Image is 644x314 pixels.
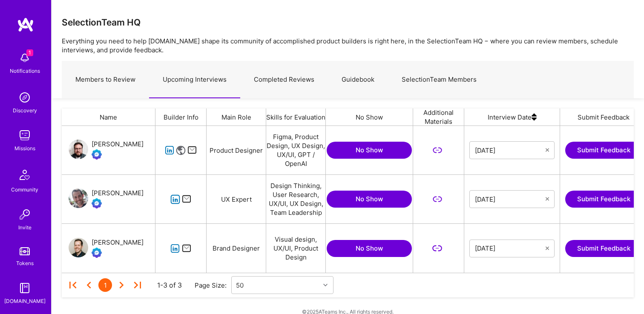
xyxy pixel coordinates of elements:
[207,126,266,174] div: Product Designer
[14,165,35,185] img: Community
[149,61,240,98] a: Upcoming Interviews
[14,144,35,153] div: Missions
[10,66,40,75] div: Notifications
[69,188,144,210] a: User Avatar[PERSON_NAME]Evaluation Call Booked
[18,223,32,232] div: Invite
[266,108,326,126] div: Skills for Evaluation
[464,108,560,126] div: Interview Date
[475,244,546,253] input: Select Date...
[98,278,112,292] div: 1
[413,108,464,126] div: Additional Materials
[69,237,144,260] a: User Avatar[PERSON_NAME]Evaluation Call Booked
[266,126,326,174] div: Figma, Product Design, UX Design, UX/UI, GPT / OpenAI
[240,61,328,98] a: Completed Reviews
[187,146,197,155] i: icon Mail
[16,259,34,268] div: Tokens
[17,17,34,32] img: logo
[69,140,88,159] img: User Avatar
[13,106,37,115] div: Discovery
[323,283,328,287] i: icon Chevron
[182,243,192,253] i: icon Mail
[4,297,46,305] div: [DOMAIN_NAME]
[195,281,231,290] div: Page Size:
[182,194,192,204] i: icon Mail
[92,198,102,208] img: Evaluation Call Booked
[565,240,642,257] button: Submit Feedback
[475,146,546,154] input: Select Date...
[327,240,412,257] button: No Show
[92,237,144,248] div: [PERSON_NAME]
[16,127,33,144] img: teamwork
[69,188,88,208] img: User Avatar
[16,89,33,106] img: discovery
[565,191,642,208] button: Submit Feedback
[170,244,180,254] i: icon linkedIn
[432,146,442,155] i: icon LinkSecondary
[207,224,266,273] div: Brand Designer
[165,146,175,155] i: icon linkedIn
[207,108,266,126] div: Main Role
[432,194,442,204] i: icon LinkSecondary
[328,61,388,98] a: Guidebook
[176,146,186,155] i: icon Website
[266,224,326,273] div: Visual design, UX/UI, Product Design
[69,238,88,257] img: User Avatar
[170,194,180,204] i: icon linkedIn
[26,49,33,56] span: 1
[16,206,33,223] img: Invite
[327,191,412,208] button: No Show
[92,248,102,258] img: Evaluation Call Booked
[157,281,182,290] div: 1-3 of 3
[326,108,413,126] div: No Show
[475,195,546,203] input: Select Date...
[236,281,244,290] div: 50
[62,17,141,28] h3: SelectionTeam HQ
[388,61,490,98] a: SelectionTeam Members
[92,139,144,149] div: [PERSON_NAME]
[62,108,155,126] div: Name
[20,247,30,255] img: tokens
[16,280,33,297] img: guide book
[266,175,326,223] div: Design Thinking, User Research, UX/UI, UX Design, Team Leadership
[16,49,33,66] img: bell
[432,243,442,253] i: icon LinkSecondary
[69,139,144,161] a: User Avatar[PERSON_NAME]Evaluation Call Booked
[11,185,38,194] div: Community
[92,188,144,198] div: [PERSON_NAME]
[155,108,207,126] div: Builder Info
[92,149,102,160] img: Evaluation Call Booked
[532,108,537,126] img: sort
[62,61,149,98] a: Members to Review
[565,142,642,159] button: Submit Feedback
[327,142,412,159] button: No Show
[207,175,266,223] div: UX Expert
[62,37,634,54] p: Everything you need to help [DOMAIN_NAME] shape its community of accomplished product builders is...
